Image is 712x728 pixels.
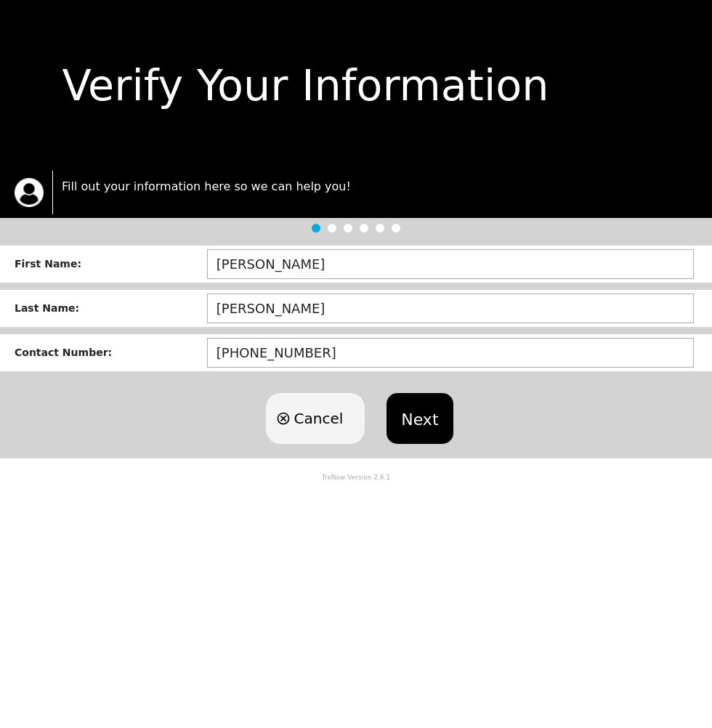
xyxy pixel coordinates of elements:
[266,393,365,444] button: Cancel
[15,345,207,360] div: Contact Number :
[15,178,44,207] img: trx now logo
[207,249,694,279] input: ex: JOHN
[62,178,697,195] p: Fill out your information here so we can help you!
[15,54,698,118] div: Verify Your Information
[15,301,207,316] div: Last Name :
[15,256,207,272] div: First Name :
[207,338,694,368] input: (123) 456-7890
[207,294,694,323] input: ex: DOE
[387,393,453,444] button: Next
[294,408,343,429] span: Cancel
